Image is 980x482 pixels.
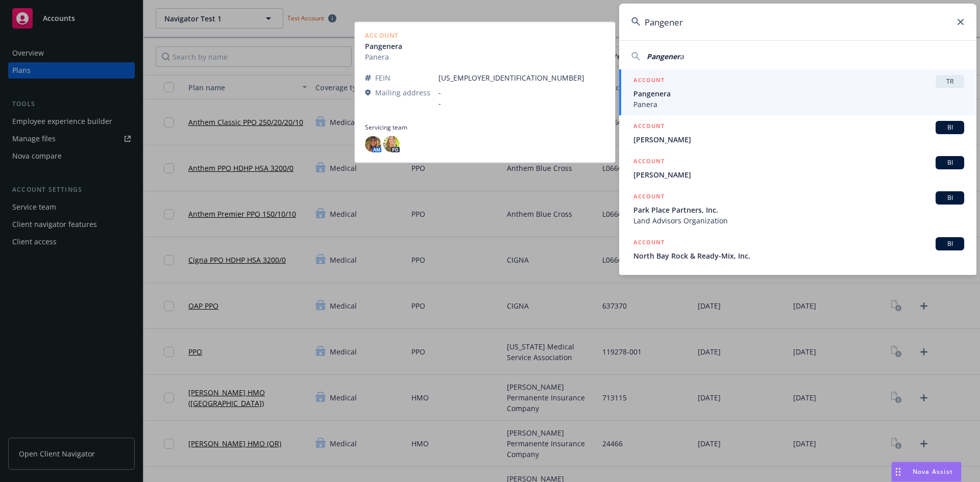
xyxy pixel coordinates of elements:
[633,99,964,110] span: Panera
[633,134,964,145] span: [PERSON_NAME]
[647,52,680,61] span: Pangener
[619,4,976,40] input: Search...
[680,52,684,61] span: a
[633,156,665,168] h5: ACCOUNT
[619,186,976,232] a: ACCOUNTBIPark Place Partners, Inc.Land Advisors Organization
[633,75,665,87] h5: ACCOUNT
[633,121,665,133] h5: ACCOUNT
[892,462,904,481] div: Drag to move
[891,462,962,482] button: Nova Assist
[913,467,953,476] span: Nova Assist
[619,115,976,150] a: ACCOUNTBI[PERSON_NAME]
[619,232,976,267] a: ACCOUNTBINorth Bay Rock & Ready-Mix, Inc.
[619,150,976,186] a: ACCOUNTBI[PERSON_NAME]
[940,77,960,86] span: TR
[940,158,960,167] span: BI
[940,123,960,132] span: BI
[940,239,960,248] span: BI
[619,69,976,115] a: ACCOUNTTRPangeneraPanera
[633,88,964,99] span: Pangenera
[633,191,665,204] h5: ACCOUNT
[633,205,964,215] span: Park Place Partners, Inc.
[940,193,960,202] span: BI
[633,169,964,180] span: [PERSON_NAME]
[633,237,665,249] h5: ACCOUNT
[633,215,964,226] span: Land Advisors Organization
[633,250,964,261] span: North Bay Rock & Ready-Mix, Inc.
